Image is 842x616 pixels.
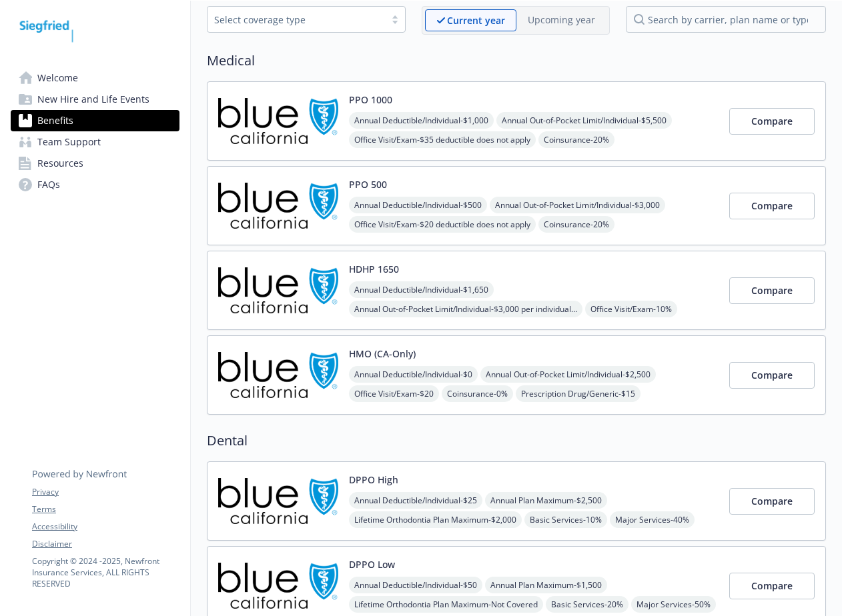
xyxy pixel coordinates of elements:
span: Basic Services - 20% [546,596,628,613]
p: Current year [447,13,505,27]
span: Lifetime Orthodontia Plan Maximum - Not Covered [349,596,543,613]
span: Annual Out-of-Pocket Limit/Individual - $3,000 per individual / $3,500 per family member [349,301,582,317]
span: Annual Plan Maximum - $2,500 [485,492,607,509]
a: Disclaimer [32,538,179,550]
span: Compare [751,579,793,592]
img: Blue Shield of California carrier logo [218,347,338,403]
button: Compare [729,488,815,515]
span: Annual Deductible/Individual - $25 [349,492,482,509]
span: Welcome [37,67,78,89]
span: Annual Deductible/Individual - $1,000 [349,112,494,129]
a: Welcome [11,67,179,89]
span: Annual Deductible/Individual - $0 [349,366,478,383]
button: Compare [729,108,815,135]
span: Annual Out-of-Pocket Limit/Individual - $5,500 [496,112,672,129]
input: search by carrier, plan name or type [626,6,826,33]
img: Blue Shield of California carrier logo [218,557,338,614]
h2: Medical [207,51,826,71]
span: Upcoming year [516,9,606,31]
button: Compare [729,193,815,219]
a: Terms [32,503,179,515]
button: PPO 500 [349,177,387,191]
div: Select coverage type [214,13,378,27]
span: Lifetime Orthodontia Plan Maximum - $2,000 [349,511,522,528]
button: Compare [729,362,815,389]
span: Annual Out-of-Pocket Limit/Individual - $2,500 [480,366,656,383]
span: New Hire and Life Events [37,89,149,110]
a: FAQs [11,174,179,195]
span: Annual Deductible/Individual - $1,650 [349,281,494,298]
span: Major Services - 40% [610,511,695,528]
span: Coinsurance - 0% [442,385,513,402]
a: Resources [11,153,179,174]
h2: Dental [207,431,826,451]
span: Annual Plan Maximum - $1,500 [485,577,607,593]
p: Copyright © 2024 - 2025 , Newfront Insurance Services, ALL RIGHTS RESERVED [32,555,179,589]
a: Benefits [11,110,179,131]
span: Annual Deductible/Individual - $500 [349,197,487,213]
span: Team Support [37,131,101,153]
span: FAQs [37,174,60,195]
span: Office Visit/Exam - $35 deductible does not apply [349,131,536,148]
img: Blue Shield of California carrier logo [218,93,338,149]
span: Benefits [37,110,73,131]
img: Blue Shield of California carrier logo [218,473,338,529]
span: Compare [751,495,793,507]
span: Basic Services - 10% [524,511,607,528]
a: New Hire and Life Events [11,89,179,110]
button: Compare [729,277,815,304]
span: Annual Out-of-Pocket Limit/Individual - $3,000 [490,197,665,213]
span: Coinsurance - 20% [538,131,614,148]
button: Compare [729,573,815,599]
a: Team Support [11,131,179,153]
span: Office Visit/Exam - 10% [585,301,677,317]
img: Blue Shield of California carrier logo [218,177,338,234]
span: Office Visit/Exam - $20 [349,385,439,402]
span: Compare [751,284,793,297]
span: Office Visit/Exam - $20 deductible does not apply [349,216,536,233]
span: Prescription Drug/Generic - $15 [516,385,641,402]
span: Compare [751,199,793,212]
button: DPPO High [349,473,398,487]
button: PPO 1000 [349,93,392,107]
button: HDHP 1650 [349,262,399,276]
p: Upcoming year [528,13,595,27]
img: Blue Shield of California carrier logo [218,262,338,319]
span: Annual Deductible/Individual - $50 [349,577,482,593]
button: HMO (CA-Only) [349,347,416,361]
span: Major Services - 50% [631,596,716,613]
span: Coinsurance - 20% [538,216,614,233]
span: Compare [751,369,793,381]
span: Compare [751,115,793,127]
a: Accessibility [32,521,179,533]
a: Privacy [32,486,179,498]
button: DPPO Low [349,557,395,571]
span: Resources [37,153,83,174]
